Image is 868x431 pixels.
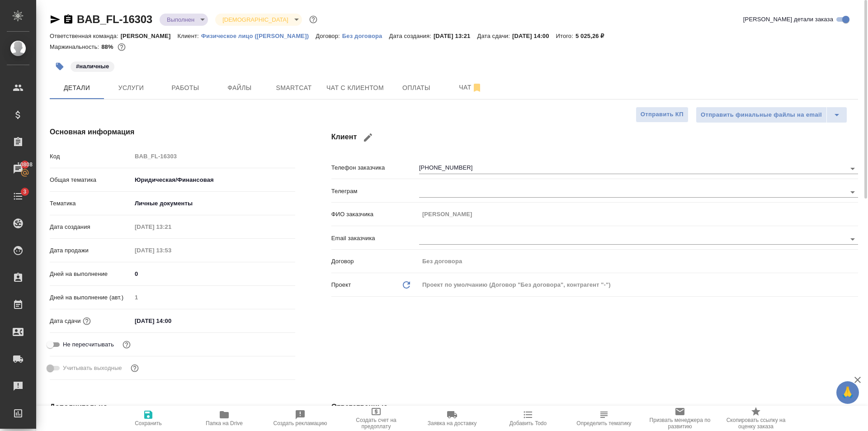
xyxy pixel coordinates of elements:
[262,406,338,431] button: Создать рекламацию
[50,57,70,76] button: Добавить тэг
[132,244,211,257] input: Пустое поле
[307,14,319,25] button: Доп статусы указывают на важность/срочность заказа
[331,257,419,266] p: Договор
[18,187,32,196] span: 3
[218,82,261,94] span: Файлы
[331,127,858,148] h4: Клиент
[50,402,295,412] h4: Дополнительно
[326,82,384,94] span: Чат с клиентом
[344,417,409,430] span: Создать счет на предоплату
[331,402,858,412] h4: Ответственные
[428,420,476,426] span: Заявка на доставку
[576,420,631,426] span: Определить тематику
[331,210,419,219] p: ФИО заказчика
[342,32,389,39] a: Без договора
[50,152,132,161] p: Код
[178,33,201,39] p: Клиент:
[50,33,121,39] p: Ответственная команда:
[50,43,101,50] p: Маржинальность:
[215,14,302,26] div: Выполнен
[472,82,482,93] svg: Отписаться
[512,33,556,39] p: [DATE] 14:00
[414,406,490,431] button: Заявка на доставку
[164,16,197,24] button: Выполнен
[50,127,295,137] h4: Основная информация
[121,339,132,350] button: Включи, если не хочешь, чтобы указанная дата сдачи изменилась после переставления заказа в 'Подтв...
[160,14,208,26] div: Выполнен
[132,150,295,163] input: Пустое поле
[132,314,211,327] input: ✎ Введи что-нибудь
[696,107,827,123] button: Отправить финальные файлы на email
[718,406,794,431] button: Скопировать ссылку на оценку заказа
[419,208,858,221] input: Пустое поле
[76,62,109,71] p: #наличные
[331,163,419,172] p: Телефон заказчика
[331,234,419,243] p: Email заказчика
[338,406,414,431] button: Создать счет на предоплату
[743,15,833,24] span: [PERSON_NAME] детали заказа
[77,13,152,25] a: BAB_FL-16303
[331,280,351,289] p: Проект
[636,107,689,123] button: Отправить КП
[201,32,316,39] a: Физическое лицо ([PERSON_NAME])
[50,270,132,279] p: Дней на выполнение
[63,340,114,349] span: Не пересчитывать
[434,33,477,39] p: [DATE] 13:21
[132,267,295,280] input: ✎ Введи что-нибудь
[50,14,61,25] button: Скопировать ссылку для ЯМессенджера
[206,420,243,426] span: Папка на Drive
[477,33,512,39] p: Дата сдачи:
[723,417,788,430] span: Скопировать ссылку на оценку заказа
[696,107,847,123] div: split button
[109,82,153,94] span: Услуги
[642,406,718,431] button: Призвать менеджера по развитию
[201,33,316,39] p: Физическое лицо ([PERSON_NAME])
[395,82,438,94] span: Оплаты
[2,185,34,208] a: 3
[272,82,316,94] span: Smartcat
[101,43,115,50] p: 88%
[419,255,858,268] input: Пустое поле
[132,220,211,233] input: Пустое поле
[135,420,162,426] span: Сохранить
[50,175,132,185] p: Общая тематика
[81,315,93,327] button: Если добавить услуги и заполнить их объемом, то дата рассчитается автоматически
[490,406,566,431] button: Добавить Todo
[12,160,38,169] span: 10808
[132,196,295,211] div: Личные документы
[50,199,132,208] p: Тематика
[836,381,859,404] button: 🙏
[449,82,492,93] span: Чат
[220,16,291,24] button: [DEMOGRAPHIC_DATA]
[641,109,684,120] span: Отправить КП
[566,406,642,431] button: Определить тематику
[50,246,132,255] p: Дата продажи
[50,293,132,302] p: Дней на выполнение (авт.)
[846,162,859,175] button: Open
[110,406,186,431] button: Сохранить
[556,33,576,39] p: Итого:
[121,33,178,39] p: [PERSON_NAME]
[342,33,389,39] p: Без договора
[186,406,262,431] button: Папка на Drive
[50,223,132,232] p: Дата создания
[132,172,295,188] div: Юридическая/Финансовая
[63,364,122,373] span: Учитывать выходные
[63,14,74,25] button: Скопировать ссылку
[129,362,141,374] button: Выбери, если сб и вс нужно считать рабочими днями для выполнения заказа.
[840,383,855,402] span: 🙏
[132,291,295,304] input: Пустое поле
[576,33,611,39] p: 5 025,26 ₽
[509,420,547,426] span: Добавить Todo
[846,186,859,199] button: Open
[331,187,419,196] p: Телеграм
[274,420,327,426] span: Создать рекламацию
[316,33,342,39] p: Договор:
[389,33,433,39] p: Дата создания:
[164,82,207,94] span: Работы
[419,277,858,293] div: Проект по умолчанию (Договор "Без договора", контрагент "-")
[50,317,81,326] p: Дата сдачи
[701,110,822,120] span: Отправить финальные файлы на email
[647,417,712,430] span: Призвать менеджера по развитию
[846,233,859,246] button: Open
